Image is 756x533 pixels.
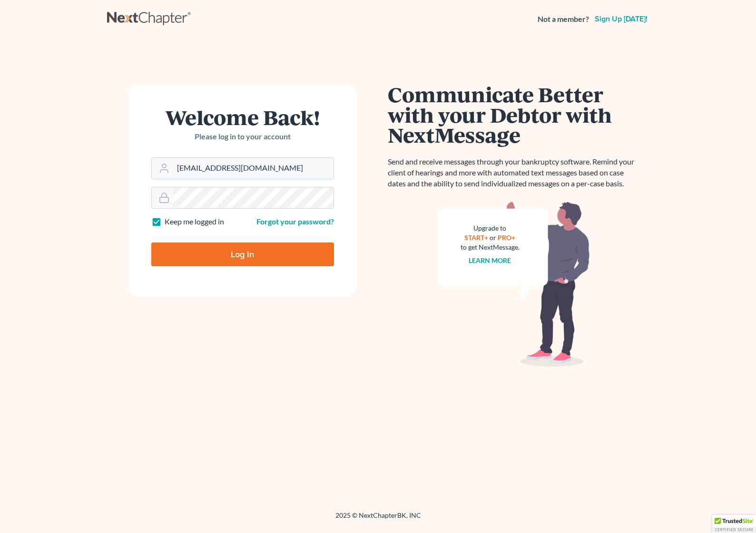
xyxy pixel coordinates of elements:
[165,216,224,227] label: Keep me logged in
[464,233,488,242] a: START+
[461,223,520,233] div: Upgrade to
[593,15,649,23] a: Sign up [DATE]!
[712,515,756,533] div: TrustedSite Certified
[151,107,334,127] h1: Welcome Back!
[151,131,334,142] p: Please log in to your account
[490,233,496,242] span: or
[538,14,589,25] strong: Not a member?
[107,511,649,528] div: 2025 © NextChapterBK, INC
[256,217,334,226] a: Forgot your password?
[151,242,334,266] input: Log In
[388,84,640,145] h1: Communicate Better with your Debtor with NextMessage
[173,158,334,179] input: Email Address
[438,201,590,367] img: nextmessage_bg-59042aed3d76b12b5cd301f8e5b87938c9018125f34e5fa2b7a6b67550977c72.svg
[461,242,520,252] div: to get NextMessage.
[469,256,511,264] a: Learn more
[498,233,515,242] a: PRO+
[388,156,640,189] p: Send and receive messages through your bankruptcy software. Remind your client of hearings and mo...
